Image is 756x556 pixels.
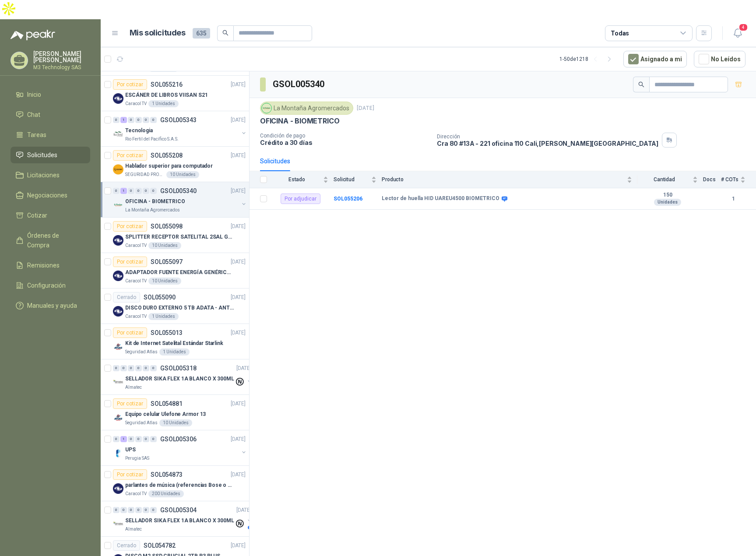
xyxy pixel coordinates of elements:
div: 200 Unidades [148,490,184,497]
div: Por cotizar [113,79,147,90]
div: 0 [150,365,157,371]
span: Negociaciones [27,190,67,200]
img: Company Logo [113,306,123,317]
p: [PERSON_NAME] [PERSON_NAME] [33,51,90,63]
p: SOL055013 [151,330,183,336]
img: Company Logo [113,271,123,281]
p: SEGURIDAD PROVISER LTDA [125,171,165,178]
p: Dirección [437,134,658,140]
a: 0 1 0 0 0 0 GSOL005306[DATE] Company LogoUPSPerugia SAS [113,434,247,462]
p: Caracol TV [125,100,147,107]
div: Solicitudes [260,156,290,166]
div: 0 [113,507,120,513]
p: Caracol TV [125,278,147,285]
b: Lector de huella HID UAREU4500 BIOMETRICO [382,195,499,202]
p: GSOL005340 [160,188,197,194]
p: Equipo celular Ulefone Armor 13 [125,410,206,419]
p: OFICINA - BIOMETRICO [125,197,185,206]
span: Solicitudes [27,150,57,160]
p: Perugia SAS [125,455,149,462]
a: Licitaciones [11,167,90,183]
p: Rio Fertil del Pacífico S.A.S. [125,136,179,143]
div: 10 Unidades [148,242,181,249]
p: Cra 80 #13A - 221 oficina 110 Cali , [PERSON_NAME][GEOGRAPHIC_DATA] [437,140,658,147]
p: parlantes de música (referencias Bose o Alexa) CON MARCACION 1 LOGO (Mas datos en el adjunto) [125,481,234,489]
p: Seguridad Atlas [125,419,158,426]
h3: GSOL005340 [273,77,326,91]
div: 0 [143,188,149,194]
a: Remisiones [11,257,90,274]
th: Estado [272,171,334,188]
div: 0 [143,365,149,371]
div: 1 [120,117,127,123]
div: 0 [135,507,142,513]
span: Cotizar [27,211,47,220]
div: Cerrado [113,292,140,303]
p: SELLADOR SIKA FLEX 1A BLANCO X 300ML [125,375,234,383]
p: [DATE] [236,364,251,373]
b: 150 [637,192,698,199]
p: SOL055208 [151,152,183,158]
a: Manuales y ayuda [11,297,90,314]
h1: Mis solicitudes [130,27,186,39]
p: Caracol TV [125,313,147,320]
a: Por cotizarSOL054881[DATE] Company LogoEquipo celular Ulefone Armor 13Seguridad Atlas10 Unidades [101,395,249,430]
p: SOL055090 [144,294,176,300]
span: 4 [738,23,748,32]
a: 0 1 0 0 0 0 GSOL005340[DATE] Company LogoOFICINA - BIOMETRICOLa Montaña Agromercados [113,186,247,214]
p: [DATE] [236,506,251,514]
p: SOL054782 [144,542,176,549]
div: 0 [128,188,134,194]
p: [DATE] [231,542,246,550]
p: [DATE] [231,151,246,160]
span: Estado [272,176,321,183]
a: Chat [11,106,90,123]
div: 1 [120,188,127,194]
p: Crédito a 30 días [260,139,430,146]
div: 0 [120,365,127,371]
div: 10 Unidades [159,419,192,426]
p: GSOL005306 [160,436,197,442]
p: UPS [125,446,136,454]
a: Por cotizarSOL055208[DATE] Company LogoHablador superior para computadorSEGURIDAD PROVISER LTDA10... [101,147,249,182]
p: SOL054881 [151,401,183,407]
div: Por cotizar [113,221,147,232]
a: Negociaciones [11,187,90,204]
p: [DATE] [231,435,246,443]
div: 0 [113,117,120,123]
div: 0 [128,365,134,371]
a: 0 0 0 0 0 0 GSOL005304[DATE] Company LogoSELLADOR SIKA FLEX 1A BLANCO X 300MLAlmatec [113,505,253,533]
span: Remisiones [27,260,60,270]
img: Company Logo [113,200,123,210]
p: Seguridad Atlas [125,348,158,355]
div: 0 [128,507,134,513]
span: Inicio [27,90,41,99]
a: CerradoSOL055090[DATE] Company LogoDISCO DURO EXTERNO 5 TB ADATA - ANTIGOLPESCaracol TV1 Unidades [101,289,249,324]
div: 0 [150,436,157,442]
div: 0 [135,436,142,442]
div: 0 [135,365,142,371]
p: [DATE] [357,104,374,113]
p: Tecnologia [125,127,153,135]
img: Company Logo [113,235,123,246]
div: 0 [128,117,134,123]
img: Company Logo [113,448,123,458]
div: 0 [135,117,142,123]
p: Caracol TV [125,242,147,249]
a: 0 0 0 0 0 0 GSOL005318[DATE] Company LogoSELLADOR SIKA FLEX 1A BLANCO X 300MLAlmatec [113,363,253,391]
span: Configuración [27,281,66,290]
a: SOL055206 [334,196,362,202]
span: # COTs [721,176,738,183]
p: [DATE] [231,329,246,337]
a: Por cotizarSOL055097[DATE] Company LogoADAPTADOR FUENTE ENERGÍA GENÉRICO 24V 1ACaracol TV10 Unidades [101,253,249,289]
div: 0 [143,117,149,123]
div: 0 [143,436,149,442]
span: Chat [27,110,40,120]
p: [DATE] [231,81,246,89]
div: Por cotizar [113,469,147,480]
p: GSOL005318 [160,365,197,371]
p: M3 Technology SAS [33,65,90,70]
div: Unidades [654,199,681,206]
div: La Montaña Agromercados [260,102,353,115]
div: Por cotizar [113,398,147,409]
